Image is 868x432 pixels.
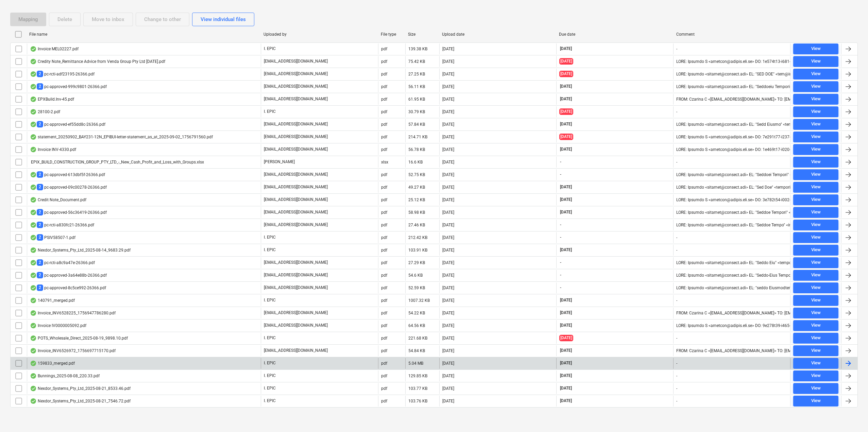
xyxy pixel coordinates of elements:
[811,384,821,392] div: View
[30,273,37,278] div: OCR finished
[793,257,838,268] button: View
[30,147,37,152] div: OCR finished
[264,84,328,89] p: [EMAIL_ADDRESS][DOMAIN_NAME]
[559,297,573,303] span: [DATE]
[559,323,573,328] span: [DATE]
[676,374,677,378] div: -
[30,209,107,215] div: pc-approved-56c36419-26366.pdf
[37,209,43,215] span: 2
[30,134,37,140] div: OCR finished
[30,285,37,291] div: OCR finished
[442,147,454,152] div: [DATE]
[408,298,430,303] div: 1007.32 KB
[30,348,116,353] div: Invoice_INV6526972_1756697715170.pdf
[30,361,37,366] div: OCR finished
[811,108,821,116] div: View
[381,348,387,353] div: pdf
[442,97,454,102] div: [DATE]
[30,197,86,203] div: Credit Note_Document.pdf
[793,370,838,381] button: View
[793,383,838,394] button: View
[811,120,821,128] div: View
[408,311,425,315] div: 54.22 KB
[793,44,838,54] button: View
[559,32,671,37] div: Due date
[559,373,573,379] span: [DATE]
[559,108,573,115] span: [DATE]
[408,32,437,37] div: Size
[264,285,328,291] p: [EMAIL_ADDRESS][DOMAIN_NAME]
[264,121,328,127] p: [EMAIL_ADDRESS][DOMAIN_NAME]
[408,135,427,139] div: 214.71 KB
[442,361,454,366] div: [DATE]
[37,259,43,266] span: 2
[381,135,387,139] div: pdf
[559,285,562,291] span: -
[264,398,276,404] p: I. EPIC
[264,159,295,165] p: [PERSON_NAME]
[559,360,573,366] span: [DATE]
[30,259,95,266] div: pc-rcti-a8c9a47e-26366.pdf
[37,171,43,178] span: 2
[559,209,573,215] span: [DATE]
[381,386,387,391] div: pdf
[381,172,387,177] div: pdf
[408,59,425,64] div: 75.42 KB
[793,81,838,92] button: View
[793,119,838,130] button: View
[442,197,454,202] div: [DATE]
[559,272,562,278] span: -
[811,171,821,178] div: View
[793,220,838,230] button: View
[30,134,213,140] div: statement_20250902_BAY231-12N_EPIBUI-letter-statement_as_at_2025-09-02_1756791560.pdf
[793,396,838,407] button: View
[30,210,37,215] div: OCR finished
[408,386,427,391] div: 103.77 KB
[811,322,821,329] div: View
[811,397,821,405] div: View
[264,96,328,102] p: [EMAIL_ADDRESS][DOMAIN_NAME]
[811,347,821,355] div: View
[559,385,573,391] span: [DATE]
[811,133,821,141] div: View
[442,323,454,328] div: [DATE]
[30,83,107,90] div: pc-approved-999c9801-26366.pdf
[30,122,37,127] div: OCR finished
[408,109,425,114] div: 30.79 KB
[442,273,454,278] div: [DATE]
[811,334,821,342] div: View
[442,386,454,391] div: [DATE]
[676,109,677,114] div: -
[264,373,276,379] p: I. EPIC
[442,135,454,139] div: [DATE]
[559,58,573,65] span: [DATE]
[442,298,454,303] div: [DATE]
[559,121,573,127] span: [DATE]
[442,399,454,403] div: [DATE]
[793,345,838,356] button: View
[381,361,387,366] div: pdf
[793,56,838,67] button: View
[37,284,43,291] span: 2
[264,323,328,328] p: [EMAIL_ADDRESS][DOMAIN_NAME]
[381,399,387,403] div: pdf
[264,247,276,253] p: I. EPIC
[793,69,838,80] button: View
[442,172,454,177] div: [DATE]
[408,147,425,152] div: 56.78 KB
[559,134,573,140] span: [DATE]
[264,235,276,240] p: I. EPIC
[264,260,328,265] p: [EMAIL_ADDRESS][DOMAIN_NAME]
[30,335,128,341] div: POTS_Wholesale_Direct_2025-08-19_9898.10.pdf
[30,398,37,404] div: OCR finished
[30,284,106,291] div: pc-approved-8c5ce992-26366.pdf
[381,160,388,165] div: xlsx
[408,273,423,278] div: 54.6 KB
[30,71,95,77] div: pc-rcti-adf23195-26366.pdf
[264,71,328,77] p: [EMAIL_ADDRESS][DOMAIN_NAME]
[408,336,427,341] div: 221.68 KB
[559,159,562,165] span: -
[264,134,328,140] p: [EMAIL_ADDRESS][DOMAIN_NAME]
[30,348,37,353] div: OCR finished
[408,348,425,353] div: 54.84 KB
